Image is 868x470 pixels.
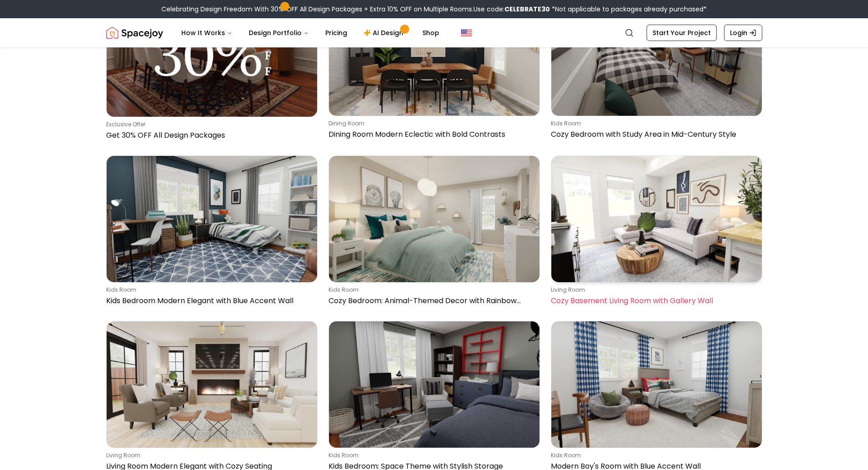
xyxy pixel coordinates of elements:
[329,321,539,448] img: Kids Bedroom: Space Theme with Stylish Storage
[107,156,317,282] img: Kids Bedroom Modern Elegant with Blue Accent Wall
[551,295,759,306] p: Cozy Basement Living Room with Gallery Wall
[329,295,536,306] p: Cozy Bedroom: Animal-Themed Decor with Rainbow Accents
[329,155,540,310] a: Cozy Bedroom: Animal-Themed Decor with Rainbow Accentskids roomCozy Bedroom: Animal-Themed Decor ...
[106,121,314,128] p: Exclusive Offer
[329,286,536,294] p: kids room
[473,5,550,14] span: Use code:
[106,130,314,141] p: Get 30% OFF All Design Packages
[241,24,316,42] button: Design Portfolio
[161,5,707,14] div: Celebrating Design Freedom With 30% OFF All Design Packages + Extra 10% OFF on Multiple Rooms.
[329,120,536,127] p: dining room
[106,286,314,294] p: kids room
[551,452,759,459] p: kids room
[724,25,762,41] a: Login
[329,452,536,459] p: kids room
[174,24,447,42] nav: Main
[415,24,447,42] a: Shop
[107,321,317,448] img: Living Room Modern Elegant with Cozy Seating
[461,27,472,38] img: United States
[504,5,550,14] b: CELEBRATE30
[329,129,536,140] p: Dining Room Modern Eclectic with Bold Contrasts
[106,24,163,42] a: Spacejoy
[551,155,762,310] a: Cozy Basement Living Room with Gallery Wallliving roomCozy Basement Living Room with Gallery Wall
[551,286,759,294] p: living room
[106,18,762,47] nav: Global
[318,24,354,42] a: Pricing
[329,156,539,282] img: Cozy Bedroom: Animal-Themed Decor with Rainbow Accents
[356,24,413,42] a: AI Design
[551,156,762,282] img: Cozy Basement Living Room with Gallery Wall
[106,155,318,310] a: Kids Bedroom Modern Elegant with Blue Accent Wallkids roomKids Bedroom Modern Elegant with Blue A...
[551,129,759,140] p: Cozy Bedroom with Study Area in Mid-Century Style
[647,25,717,41] a: Start Your Project
[550,5,707,14] span: *Not applicable to packages already purchased*
[551,321,762,448] img: Modern Boy's Room with Blue Accent Wall
[106,24,163,42] img: Spacejoy Logo
[106,452,314,459] p: living room
[551,120,759,127] p: kids room
[174,24,240,42] button: How It Works
[106,295,314,306] p: Kids Bedroom Modern Elegant with Blue Accent Wall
